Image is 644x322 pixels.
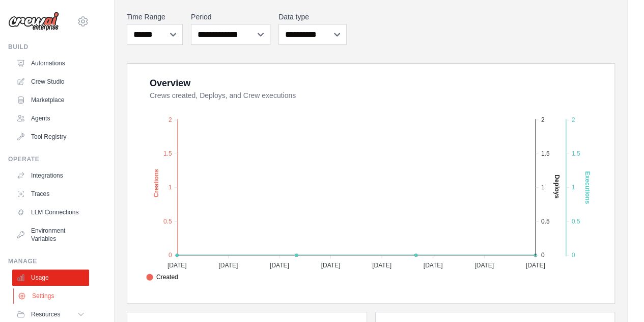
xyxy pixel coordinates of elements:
[12,73,89,90] a: Crew Studio
[12,92,89,108] a: Marketplace
[191,12,270,22] label: Period
[8,43,89,51] div: Build
[12,186,89,202] a: Traces
[146,273,178,282] span: Created
[31,310,60,318] span: Resources
[8,155,89,163] div: Operate
[12,269,89,286] a: Usage
[153,169,160,197] text: Creations
[541,150,550,157] tspan: 1.5
[169,116,172,123] tspan: 2
[424,262,443,269] tspan: [DATE]
[12,55,89,71] a: Automations
[278,12,347,22] label: Data type
[169,184,172,191] tspan: 1
[541,218,550,225] tspan: 0.5
[541,116,545,123] tspan: 2
[270,262,289,269] tspan: [DATE]
[572,150,580,157] tspan: 1.5
[163,150,172,157] tspan: 1.5
[127,12,183,22] label: Time Range
[572,218,580,225] tspan: 0.5
[13,288,90,304] a: Settings
[218,262,238,269] tspan: [DATE]
[541,184,545,191] tspan: 1
[12,222,89,247] a: Environment Variables
[321,262,340,269] tspan: [DATE]
[163,218,172,225] tspan: 0.5
[12,129,89,145] a: Tool Registry
[150,76,190,90] div: Overview
[8,257,89,265] div: Manage
[372,262,391,269] tspan: [DATE]
[526,262,545,269] tspan: [DATE]
[572,184,575,191] tspan: 1
[12,110,89,127] a: Agents
[12,167,89,184] a: Integrations
[169,252,172,259] tspan: 0
[12,204,89,220] a: LLM Connections
[474,262,494,269] tspan: [DATE]
[541,252,545,259] tspan: 0
[8,12,59,31] img: Logo
[584,171,591,204] text: Executions
[553,175,561,199] text: Deploys
[150,90,602,101] dt: Crews created, Deploys, and Crew executions
[572,252,575,259] tspan: 0
[572,116,575,123] tspan: 2
[167,262,187,269] tspan: [DATE]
